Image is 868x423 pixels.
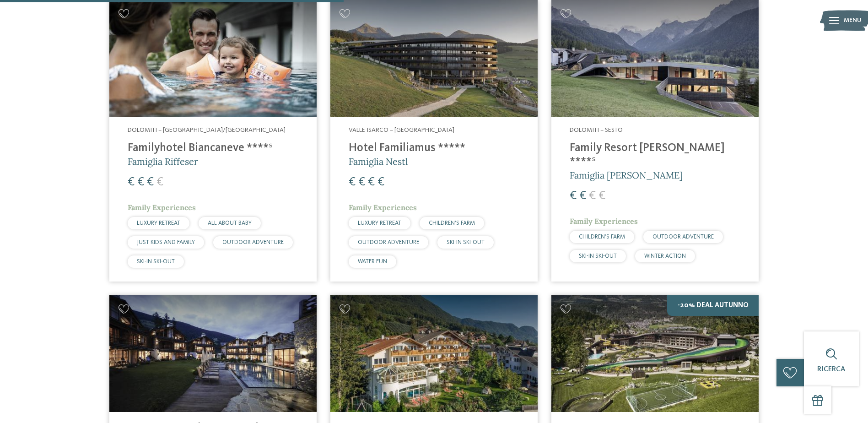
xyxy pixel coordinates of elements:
[156,176,163,188] span: €
[330,295,538,412] img: Family Hotel Gutenberg ****
[128,156,198,167] span: Famiglia Riffeser
[147,176,154,188] span: €
[358,259,387,265] span: WATER FUN
[579,234,625,240] span: CHILDREN’S FARM
[137,176,144,188] span: €
[358,176,365,188] span: €
[570,169,683,181] span: Famiglia [PERSON_NAME]
[208,220,252,226] span: ALL ABOUT BABY
[644,253,686,259] span: WINTER ACTION
[570,141,740,169] h4: Family Resort [PERSON_NAME] ****ˢ
[349,203,417,212] span: Family Experiences
[579,253,617,259] span: SKI-IN SKI-OUT
[598,190,605,202] span: €
[128,203,196,212] span: Family Experiences
[109,295,317,412] img: Post Alpina - Family Mountain Chalets ****ˢ
[358,239,419,245] span: OUTDOOR ADVENTURE
[589,190,596,202] span: €
[137,220,180,226] span: LUXURY RETREAT
[579,190,586,202] span: €
[349,127,454,133] span: Valle Isarco – [GEOGRAPHIC_DATA]
[358,220,401,226] span: LUXURY RETREAT
[128,176,135,188] span: €
[137,259,175,265] span: SKI-IN SKI-OUT
[429,220,475,226] span: CHILDREN’S FARM
[447,239,485,245] span: SKI-IN SKI-OUT
[368,176,375,188] span: €
[137,239,195,245] span: JUST KIDS AND FAMILY
[349,176,356,188] span: €
[570,190,577,202] span: €
[570,217,638,226] span: Family Experiences
[377,176,384,188] span: €
[551,295,759,412] img: Cercate un hotel per famiglie? Qui troverete solo i migliori!
[128,127,286,133] span: Dolomiti – [GEOGRAPHIC_DATA]/[GEOGRAPHIC_DATA]
[128,141,298,155] h4: Familyhotel Biancaneve ****ˢ
[570,127,623,133] span: Dolomiti – Sesto
[222,239,284,245] span: OUTDOOR ADVENTURE
[349,156,408,167] span: Famiglia Nestl
[652,234,714,240] span: OUTDOOR ADVENTURE
[817,366,846,373] span: Ricerca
